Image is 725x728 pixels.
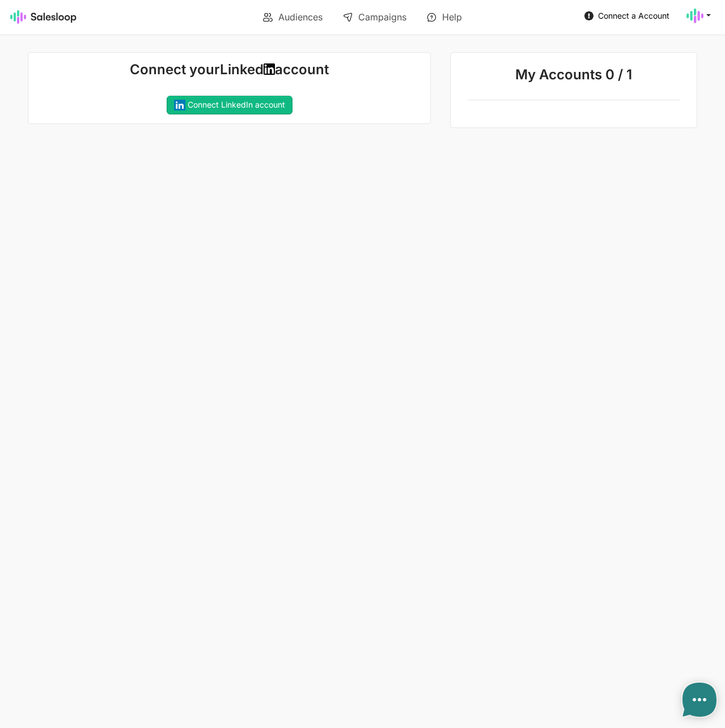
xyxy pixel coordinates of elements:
a: Audiences [255,7,330,27]
img: linkedin-square-logo.svg [174,100,185,111]
a: Connect a Account [581,7,673,24]
span: Connect a Account [598,11,669,20]
img: Salesloop [10,10,77,24]
a: Campaigns [335,7,414,27]
h1: Connect your account [37,62,421,78]
a: Connect LinkedIn account [167,96,292,115]
p: My Accounts 0 / 1 [468,66,680,87]
a: Help [419,7,470,27]
strong: Linked [220,61,264,78]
